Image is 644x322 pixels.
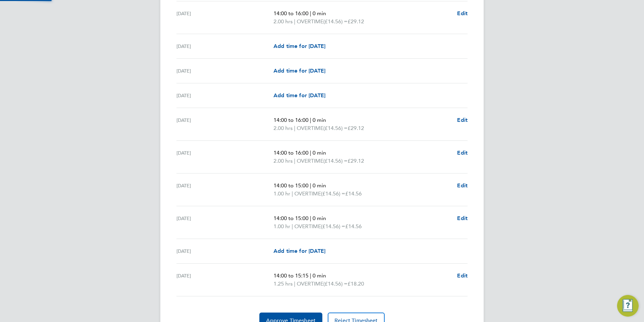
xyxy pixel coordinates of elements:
[321,223,345,230] span: (£14.56) =
[457,182,468,190] a: Edit
[348,280,364,287] span: £18.20
[457,272,468,279] span: Edit
[273,248,325,254] span: Add time for [DATE]
[313,272,326,279] span: 0 min
[273,42,325,50] a: Add time for [DATE]
[273,125,293,131] span: 2.00 hrs
[348,158,364,164] span: £29.12
[273,10,309,17] span: 14:00 to 16:00
[273,117,309,123] span: 14:00 to 16:00
[457,149,468,157] a: Edit
[323,125,348,131] span: (£14.56) =
[273,43,325,49] span: Add time for [DATE]
[457,9,468,18] a: Edit
[176,91,273,100] div: [DATE]
[273,150,309,156] span: 14:00 to 16:00
[310,215,311,221] span: |
[176,9,273,26] div: [DATE]
[273,91,325,100] a: Add time for [DATE]
[273,18,293,25] span: 2.00 hrs
[310,272,311,279] span: |
[345,190,362,197] span: £14.56
[273,190,290,197] span: 1.00 hr
[457,10,468,17] span: Edit
[313,215,326,221] span: 0 min
[310,10,311,17] span: |
[313,117,326,123] span: 0 min
[294,18,295,25] span: |
[176,182,273,198] div: [DATE]
[176,214,273,231] div: [DATE]
[176,247,273,255] div: [DATE]
[273,68,325,74] span: Add time for [DATE]
[323,280,348,287] span: (£14.56) =
[176,272,273,288] div: [DATE]
[294,222,321,231] span: OVERTIME
[176,67,273,75] div: [DATE]
[321,190,345,197] span: (£14.56) =
[345,223,362,230] span: £14.56
[348,18,364,25] span: £29.12
[313,182,326,189] span: 0 min
[273,223,290,230] span: 1.00 hr
[457,214,468,222] a: Edit
[176,149,273,165] div: [DATE]
[176,116,273,132] div: [DATE]
[273,182,309,189] span: 14:00 to 15:00
[273,272,309,279] span: 14:00 to 15:15
[457,215,468,221] span: Edit
[323,18,348,25] span: (£14.56) =
[617,295,639,317] button: Engage Resource Center
[297,18,323,26] span: OVERTIME
[273,92,325,99] span: Add time for [DATE]
[310,117,311,123] span: |
[273,280,293,287] span: 1.25 hrs
[457,272,468,280] a: Edit
[273,158,293,164] span: 2.00 hrs
[176,42,273,50] div: [DATE]
[310,182,311,189] span: |
[294,280,295,287] span: |
[294,190,321,198] span: OVERTIME
[457,117,468,123] span: Edit
[457,182,468,189] span: Edit
[323,158,348,164] span: (£14.56) =
[297,124,323,132] span: OVERTIME
[294,158,295,164] span: |
[310,150,311,156] span: |
[457,116,468,124] a: Edit
[297,280,323,288] span: OVERTIME
[457,150,468,156] span: Edit
[273,247,325,255] a: Add time for [DATE]
[292,223,293,230] span: |
[273,215,309,221] span: 14:00 to 15:00
[348,125,364,131] span: £29.12
[273,67,325,75] a: Add time for [DATE]
[313,150,326,156] span: 0 min
[313,10,326,17] span: 0 min
[292,190,293,197] span: |
[294,125,295,131] span: |
[297,157,323,165] span: OVERTIME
